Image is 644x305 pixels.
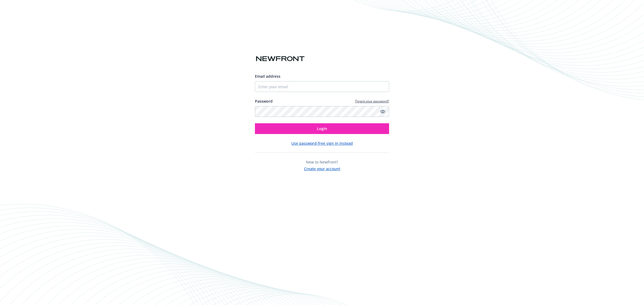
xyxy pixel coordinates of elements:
[304,165,340,172] button: Create your account
[255,81,389,92] input: Enter your email
[355,99,389,103] a: Forgot your password?
[317,126,327,131] span: Login
[306,159,338,165] span: New to Newfront?
[255,98,273,104] label: Password
[255,106,389,117] input: Enter your password
[379,108,386,115] a: Show password
[255,54,306,64] img: Newfront logo
[255,123,389,134] button: Login
[291,140,353,146] button: Use password-free sign in instead
[255,74,280,79] span: Email address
